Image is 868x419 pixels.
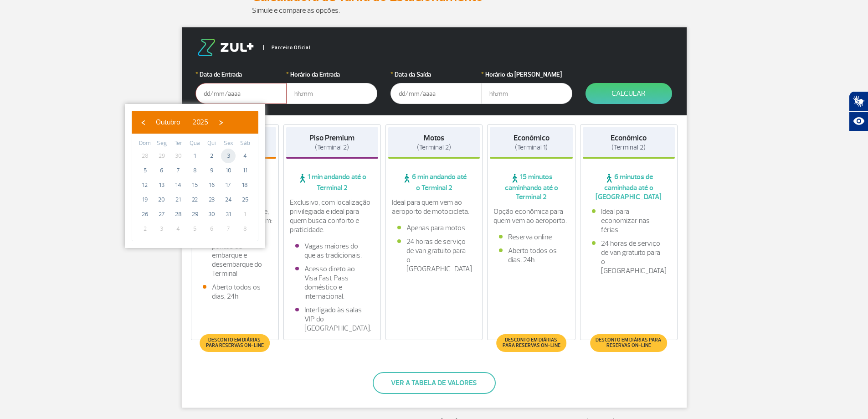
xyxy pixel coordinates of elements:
li: 24 horas de serviço de van gratuito para o [GEOGRAPHIC_DATA] [397,237,471,274]
th: weekday [236,139,253,149]
label: Horário da [PERSON_NAME] [481,70,572,79]
span: 10 [221,163,236,178]
li: Ideal para economizar nas férias [592,207,666,234]
th: weekday [187,139,204,149]
strong: Motos [424,133,444,143]
span: 14 [171,178,185,192]
span: 2 [205,149,219,163]
li: 24 horas de serviço de van gratuito para o [GEOGRAPHIC_DATA] [592,239,666,275]
p: Opção econômica para quem vem ao aeroporto. [493,207,569,225]
p: Exclusivo, com localização privilegiada e ideal para quem busca conforto e praticidade. [290,198,375,234]
span: 28 [171,207,185,222]
input: hh:mm [481,83,572,104]
span: Outubro [156,118,180,127]
span: 3 [154,222,169,236]
span: 6 min andando até o Terminal 2 [388,172,480,192]
span: Parceiro Oficial [263,45,310,50]
span: 1 [238,207,252,222]
strong: Econômico [611,133,647,143]
span: 6 [205,222,219,236]
strong: Econômico [514,133,550,143]
span: 29 [188,207,202,222]
button: Outubro [150,115,186,129]
span: Desconto em diárias para reservas on-line [595,337,663,348]
button: Abrir recursos assistivos. [849,111,868,131]
li: Aberto todos os dias, 24h. [499,246,564,264]
li: Reserva online [499,233,564,242]
span: 3 [221,149,236,163]
button: 2025 [186,115,214,129]
bs-datepicker-container: calendar [125,104,265,248]
button: Calcular [586,83,672,104]
p: Ideal para quem vem ao aeroporto de motocicleta. [392,198,477,216]
span: 18 [238,178,252,192]
li: Acesso direto ao Visa Fast Pass doméstico e internacional. [295,264,369,301]
li: Aberto todos os dias, 24h [203,283,267,301]
span: 28 [138,149,152,163]
li: Vagas maiores do que as tradicionais. [295,242,369,260]
label: Data de Entrada [195,70,287,79]
span: 15 minutos caminhando até o Terminal 2 [490,172,573,202]
th: weekday [154,139,170,149]
th: weekday [203,139,220,149]
span: Desconto em diárias para reservas on-line [501,337,561,348]
span: (Terminal 2) [417,143,451,152]
span: 9 [205,163,219,178]
span: 8 [188,163,202,178]
span: 27 [154,207,169,222]
span: 30 [171,149,185,163]
p: Simule e compare as opções. [252,5,616,16]
button: › [214,115,228,129]
img: logo-zul.png [195,39,256,56]
span: 11 [238,163,252,178]
button: Ver a tabela de valores [373,372,496,394]
span: 13 [154,178,169,192]
span: 7 [221,222,236,236]
span: 6 [154,163,169,178]
span: 25 [238,192,252,207]
span: 23 [205,192,219,207]
span: Desconto em diárias para reservas on-line [205,337,265,348]
span: 1 min andando até o Terminal 2 [286,172,378,192]
span: 7 [171,163,185,178]
span: 5 [188,222,202,236]
th: weekday [220,139,237,149]
input: hh:mm [286,83,377,104]
span: 4 [171,222,185,236]
li: Apenas para motos. [397,223,471,233]
span: 2 [138,222,152,236]
strong: Piso Premium [309,133,354,143]
span: (Terminal 2) [315,143,349,152]
span: 22 [188,192,202,207]
div: Plugin de acessibilidade da Hand Talk. [849,91,868,131]
span: 30 [205,207,219,222]
span: 29 [154,149,169,163]
span: (Terminal 2) [611,143,646,152]
span: 1 [188,149,202,163]
button: ‹ [136,115,150,129]
span: 17 [221,178,236,192]
span: 15 [188,178,202,192]
span: 5 [138,163,152,178]
span: 20 [154,192,169,207]
span: 12 [138,178,152,192]
span: 6 minutos de caminhada até o [GEOGRAPHIC_DATA] [583,172,675,202]
li: Fácil acesso aos pontos de embarque e desembarque do Terminal [203,233,267,278]
span: 31 [221,207,236,222]
button: Abrir tradutor de língua de sinais. [849,91,868,111]
span: 26 [138,207,152,222]
input: dd/mm/aaaa [195,83,287,104]
span: 24 [221,192,236,207]
bs-datepicker-navigation-view: ​ ​ ​ [136,116,228,125]
span: 16 [205,178,219,192]
label: Data da Saída [390,70,482,79]
span: (Terminal 1) [515,143,548,152]
input: dd/mm/aaaa [390,83,482,104]
span: 4 [238,149,252,163]
th: weekday [170,139,187,149]
span: 21 [171,192,185,207]
th: weekday [137,139,154,149]
li: Interligado às salas VIP do [GEOGRAPHIC_DATA]. [295,305,369,333]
